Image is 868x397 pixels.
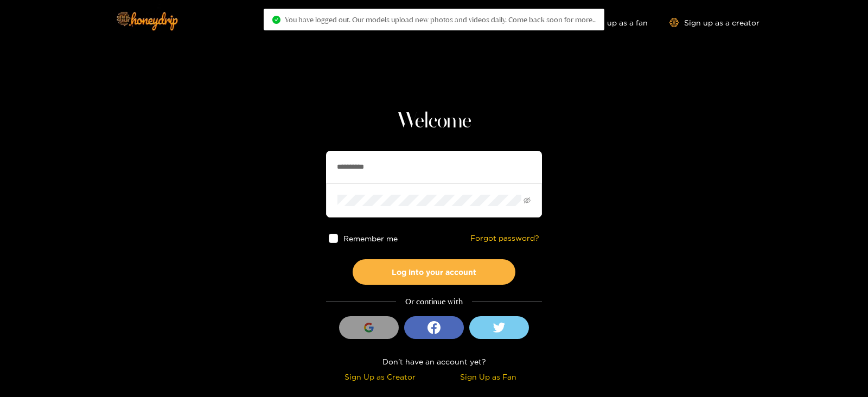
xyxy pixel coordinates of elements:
[669,18,759,27] a: Sign up as a creator
[326,108,542,135] h1: Welcome
[326,296,542,308] div: Or continue with
[285,15,596,24] span: You have logged out. Our models upload new photos and videos daily. Come back soon for more..
[343,234,398,242] span: Remember me
[470,234,539,243] a: Forgot password?
[573,18,648,27] a: Sign up as a fan
[326,355,542,368] div: Don't have an account yet?
[437,370,539,383] div: Sign Up as Fan
[329,370,431,383] div: Sign Up as Creator
[524,197,531,204] span: eye-invisible
[353,259,515,285] button: Log into your account
[272,16,280,24] span: check-circle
